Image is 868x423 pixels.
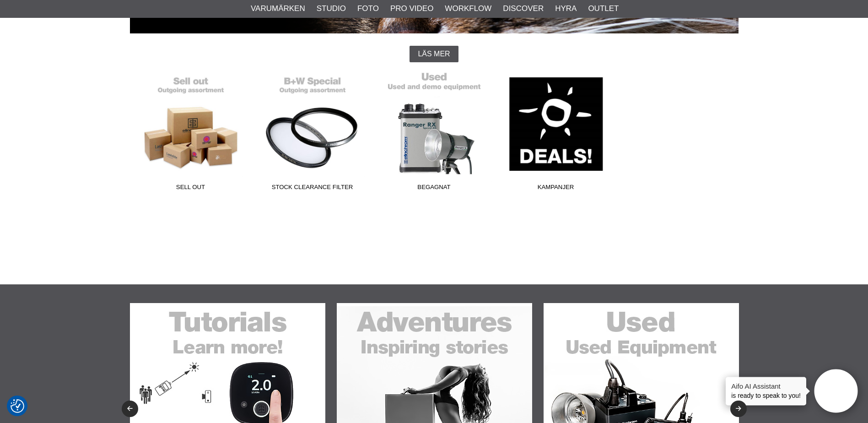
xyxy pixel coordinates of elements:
[357,3,379,15] a: Foto
[445,3,491,15] a: Workflow
[503,3,544,15] a: Discover
[252,71,373,195] a: Stock Clearance Filter
[731,381,801,391] h4: Aifo AI Assistant
[11,399,24,413] img: Revisit consent button
[252,183,373,195] span: Stock Clearance Filter
[251,3,305,15] a: Varumärken
[317,3,346,15] a: Studio
[130,183,252,195] span: Sell out
[588,3,619,15] a: Outlet
[122,401,138,417] button: Previous
[130,71,252,195] a: Sell out
[418,50,450,58] span: Läs mer
[730,401,747,417] button: Next
[373,71,495,195] a: Begagnat
[495,71,617,195] a: Kampanjer
[390,3,433,15] a: Pro Video
[11,398,24,414] button: Samtyckesinställningar
[726,377,806,405] div: is ready to speak to you!
[555,3,577,15] a: Hyra
[373,183,495,195] span: Begagnat
[495,183,617,195] span: Kampanjer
